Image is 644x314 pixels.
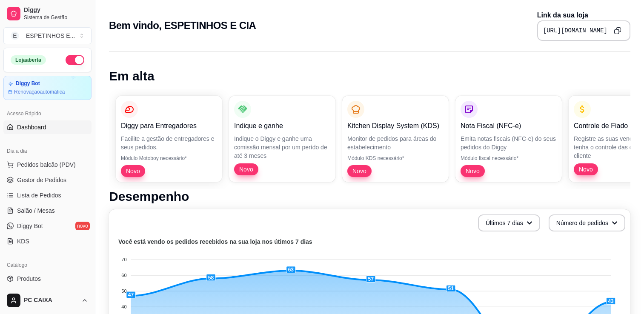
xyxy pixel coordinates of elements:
[347,134,444,151] p: Monitor de pedidos para áreas do estabelecimento
[462,167,483,175] span: Novo
[11,55,46,65] div: Loja aberta
[121,304,126,309] tspan: 40
[26,31,75,40] div: ESPETINHOS E ...
[121,273,126,278] tspan: 60
[347,155,444,162] p: Módulo KDS necessário*
[3,107,92,120] div: Acesso Rápido
[234,121,330,131] p: Indique e ganhe
[3,27,92,44] button: Select a team
[349,167,370,175] span: Novo
[17,123,46,131] span: Dashboard
[24,6,88,14] span: Diggy
[229,96,335,182] button: Indique e ganheIndique o Diggy e ganhe uma comissão mensal por um perído de até 3 mesesNovo
[461,134,557,151] p: Emita notas fiscais (NFC-e) do seus pedidos do Diggy
[342,96,449,182] button: Kitchen Display System (KDS)Monitor de pedidos para áreas do estabelecimentoMódulo KDS necessário...
[123,167,143,175] span: Novo
[3,290,92,311] button: PC CAIXA
[3,76,92,100] a: Diggy BotRenovaçãoautomática
[17,237,29,245] span: KDS
[461,121,557,131] p: Nota Fiscal (NFC-e)
[611,24,624,37] button: Copy to clipboard
[121,134,217,151] p: Facilite a gestão de entregadores e seus pedidos.
[17,222,43,230] span: Diggy Bot
[3,158,92,171] button: Pedidos balcão (PDV)
[17,206,55,215] span: Salão / Mesas
[116,96,222,182] button: Diggy para EntregadoresFacilite a gestão de entregadores e seus pedidos.Módulo Motoboy necessário...
[455,96,562,182] button: Nota Fiscal (NFC-e)Emita notas fiscais (NFC-e) do seus pedidos do DiggyMódulo fiscal necessário*Novo
[3,188,92,202] a: Lista de Pedidos
[14,88,65,95] article: Renovação automática
[109,189,630,204] h1: Desempenho
[24,14,88,21] span: Sistema de Gestão
[121,155,217,162] p: Módulo Motoboy necessário*
[3,120,92,134] a: Dashboard
[24,297,78,304] span: PC CAIXA
[575,165,596,174] span: Novo
[118,238,312,245] text: Você está vendo os pedidos recebidos na sua loja nos útimos 7 dias
[3,3,92,24] a: DiggySistema de Gestão
[3,258,92,272] div: Catálogo
[66,55,84,65] button: Alterar Status
[109,19,256,32] h2: Bem vindo, ESPETINHOS E CIA
[461,155,557,162] p: Módulo fiscal necessário*
[549,214,625,231] button: Número de pedidos
[236,165,257,174] span: Novo
[3,204,92,217] a: Salão / Mesas
[109,69,630,84] h1: Em alta
[3,272,92,285] a: Produtos
[234,134,330,160] p: Indique o Diggy e ganhe uma comissão mensal por um perído de até 3 meses
[543,26,607,35] pre: [URL][DOMAIN_NAME]
[121,257,126,262] tspan: 70
[16,80,40,87] article: Diggy Bot
[3,234,92,248] a: KDS
[17,176,66,184] span: Gestor de Pedidos
[17,191,61,200] span: Lista de Pedidos
[537,10,630,20] p: Link da sua loja
[121,121,217,131] p: Diggy para Entregadores
[347,121,444,131] p: Kitchen Display System (KDS)
[17,274,41,283] span: Produtos
[3,219,92,233] a: Diggy Botnovo
[11,31,19,40] span: E
[17,160,76,169] span: Pedidos balcão (PDV)
[3,173,92,187] a: Gestor de Pedidos
[478,214,540,231] button: Últimos 7 dias
[121,288,126,294] tspan: 50
[3,144,92,158] div: Dia a dia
